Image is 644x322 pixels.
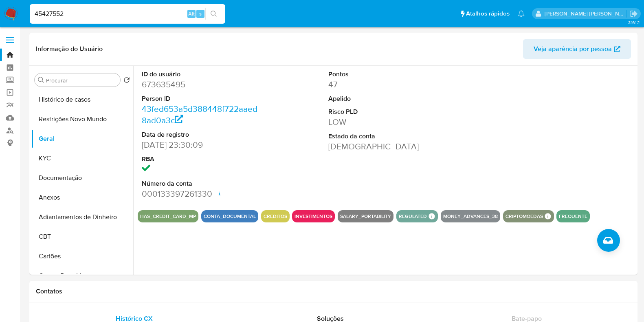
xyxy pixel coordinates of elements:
[328,70,445,79] dt: Pontos
[328,79,445,90] dd: 47
[142,130,258,139] dt: Data de registro
[328,94,445,103] dt: Apelido
[142,139,258,151] dd: [DATE] 23:30:09
[545,10,627,18] p: danilo.toledo@mercadolivre.com
[46,77,117,84] input: Procurar
[31,188,133,207] button: Anexos
[31,149,133,168] button: KYC
[523,39,631,59] button: Veja aparência por pessoa
[123,77,130,86] button: Retornar ao pedido padrão
[31,90,133,109] button: Histórico de casos
[328,132,445,141] dt: Estado da conta
[629,9,638,18] a: Sair
[142,70,258,79] dt: ID do usuário
[31,246,133,266] button: Cartões
[142,103,257,126] a: 43fed653a5d388448f722aaed8ad0a3c
[31,207,133,227] button: Adiantamentos de Dinheiro
[31,168,133,188] button: Documentação
[205,8,222,20] button: search-icon
[518,10,525,17] a: Notificações
[534,39,612,59] span: Veja aparência por pessoa
[142,188,258,200] dd: 000133397261330
[31,266,133,286] button: Contas Bancárias
[38,77,44,83] button: Procurar
[31,109,133,129] button: Restrições Novo Mundo
[36,287,631,295] h1: Contatos
[31,129,133,149] button: Geral
[30,9,225,19] input: Pesquise usuários ou casos...
[142,155,258,164] dt: RBA
[328,116,445,128] dd: LOW
[142,179,258,188] dt: Número da conta
[142,94,258,103] dt: Person ID
[31,227,133,246] button: CBT
[199,10,202,18] span: s
[36,45,103,53] h1: Informação do Usuário
[328,107,445,116] dt: Risco PLD
[142,79,258,90] dd: 673635495
[188,10,195,18] span: Alt
[328,141,445,152] dd: [DEMOGRAPHIC_DATA]
[466,9,510,18] span: Atalhos rápidos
